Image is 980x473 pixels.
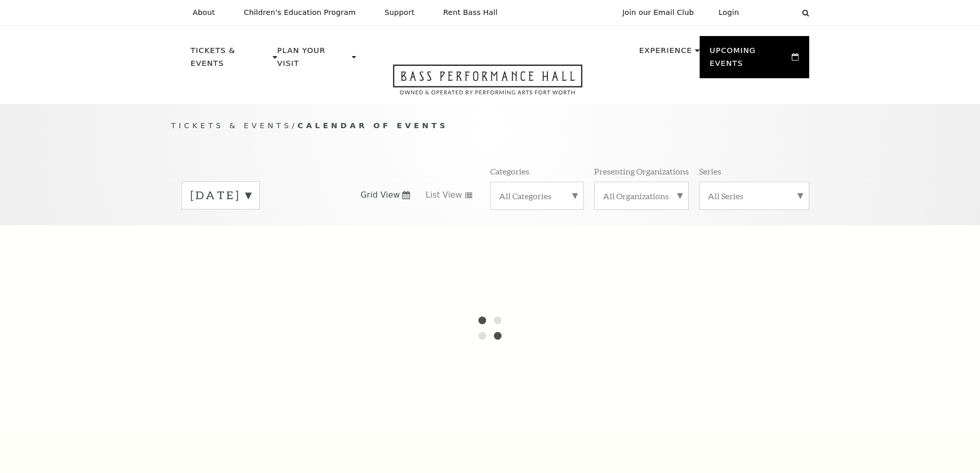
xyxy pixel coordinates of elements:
[171,119,809,132] p: /
[708,190,800,201] label: All Series
[639,44,692,63] p: Experience
[193,8,215,17] p: About
[361,189,400,201] span: Grid View
[499,190,575,201] label: All Categories
[756,8,792,17] select: Select:
[443,8,498,17] p: Rent Bass Hall
[385,8,415,17] p: Support
[710,44,790,76] p: Upcoming Events
[297,121,448,130] span: Calendar of Events
[191,44,271,76] p: Tickets & Events
[171,121,292,130] span: Tickets & Events
[277,44,349,76] p: Plan Your Visit
[190,187,251,203] label: [DATE]
[594,166,689,177] p: Presenting Organizations
[699,166,721,177] p: Series
[244,8,356,17] p: Children's Education Program
[425,189,462,201] span: List View
[490,166,529,177] p: Categories
[603,190,680,201] label: All Organizations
